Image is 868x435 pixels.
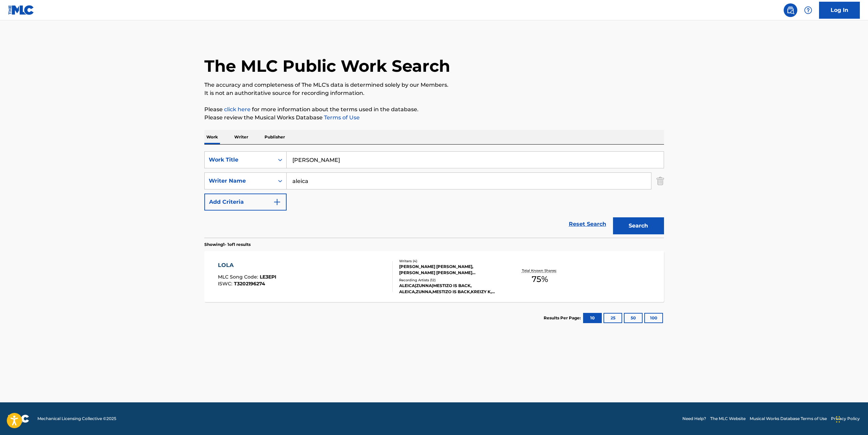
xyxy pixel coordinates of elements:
[204,56,450,76] h1: The MLC Public Work Search
[836,409,840,430] div: Drag
[204,151,664,238] form: Search Form
[204,241,251,248] p: Showing 1 - 1 of 1 results
[260,274,276,280] span: LE3EPI
[657,172,664,189] img: Delete Criterion
[204,105,664,114] p: Please for more information about the terms used in the database.
[750,416,827,422] a: Musical Works Database Terms of Use
[544,315,582,321] p: Results Per Page:
[8,5,34,15] img: MLC Logo
[204,194,287,211] button: Add Criteria
[204,81,664,89] p: The accuracy and completeness of The MLC's data is determined solely by our Members.
[786,6,795,14] img: search
[224,106,251,113] a: click here
[204,251,664,302] a: LOLAMLC Song Code:LE3EPIISWC:T3202196274Writers (4)[PERSON_NAME] [PERSON_NAME], [PERSON_NAME] [PE...
[234,281,265,287] span: T3202196274
[565,217,610,232] a: Reset Search
[522,268,558,273] p: Total Known Shares:
[218,261,276,269] div: LOLA
[532,273,548,285] span: 75 %
[784,3,797,17] a: Public Search
[399,258,502,264] div: Writers ( 4 )
[624,313,643,323] button: 50
[583,313,602,323] button: 10
[209,156,270,164] div: Work Title
[831,416,860,422] a: Privacy Policy
[273,198,281,206] img: 9d2ae6d4665cec9f34b9.svg
[801,3,815,17] div: Help
[204,130,220,144] p: Work
[204,114,664,122] p: Please review the Musical Works Database
[218,281,234,287] span: ISWC :
[399,264,502,276] div: [PERSON_NAME] [PERSON_NAME], [PERSON_NAME] [PERSON_NAME] [PERSON_NAME], [PERSON_NAME]
[204,89,664,97] p: It is not an authoritative source for recording information.
[218,274,260,280] span: MLC Song Code :
[209,177,270,185] div: Writer Name
[399,278,502,283] div: Recording Artists ( 12 )
[834,402,868,435] iframe: Chat Widget
[323,114,360,121] a: Terms of Use
[613,217,664,234] button: Search
[603,313,622,323] button: 25
[8,415,29,423] img: logo
[262,130,287,144] p: Publisher
[644,313,663,323] button: 100
[804,6,812,14] img: help
[819,2,860,19] a: Log In
[37,416,116,422] span: Mechanical Licensing Collective © 2025
[232,130,250,144] p: Writer
[682,416,706,422] a: Need Help?
[710,416,746,422] a: The MLC Website
[399,283,502,295] div: ALEICA|ZUNNA|MESTIZO IS BACK, ALEICA,ZUNNA,MESTIZO IS BACK,KREIZY K, [GEOGRAPHIC_DATA], [GEOGRAPH...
